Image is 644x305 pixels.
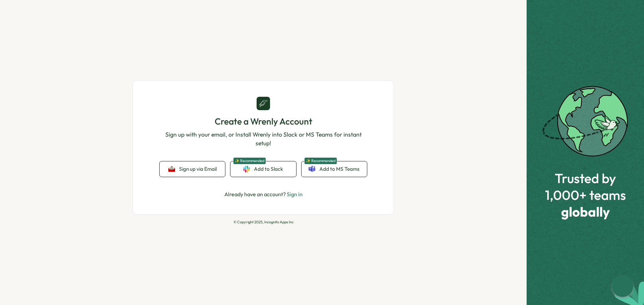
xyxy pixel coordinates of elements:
[160,116,367,127] h1: Create a Wrenly Account
[179,166,217,172] span: Sign up via Email
[545,187,626,202] span: 1,000+ teams
[545,171,626,185] span: Trusted by
[287,191,303,198] a: Sign in
[304,157,337,164] span: ✨ Recommended
[230,161,296,177] a: ✨ RecommendedAdd to Slack
[224,190,303,199] p: Already have an account?
[302,161,367,177] a: ✨ RecommendedAdd to MS Teams
[545,204,626,219] span: globally
[160,161,225,177] button: Sign up via Email
[254,165,283,173] span: Add to Slack
[132,220,394,224] p: © Copyright 2025, Incognito Apps Inc
[233,157,266,164] span: ✨ Recommended
[160,130,367,148] p: Sign up with your email, or Install Wrenly into Slack or MS Teams for instant setup!
[319,165,360,173] span: Add to MS Teams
